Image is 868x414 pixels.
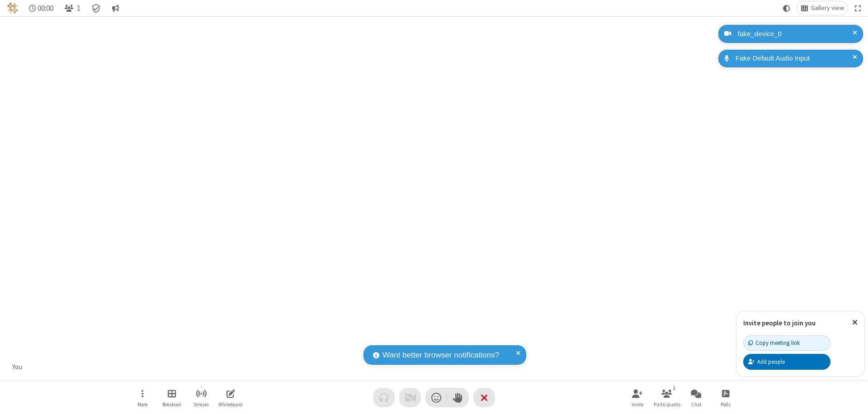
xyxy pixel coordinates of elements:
[712,385,739,410] button: Open poll
[7,3,18,14] img: QA Selenium DO NOT DELETE OR CHANGE
[743,335,830,351] button: Copy meeting link
[691,402,702,407] span: Chat
[137,402,147,407] span: More
[447,388,469,407] button: Raise hand
[632,402,643,407] span: Invite
[473,388,495,407] button: End or leave meeting
[654,402,680,407] span: Participants
[670,384,678,392] div: 1
[425,388,447,407] button: Send a reaction
[851,1,865,15] button: Fullscreen
[743,354,830,369] button: Add people
[38,4,53,13] span: 00:00
[624,385,651,410] button: Invite participants (⌘+Shift+I)
[797,1,848,15] button: Change layout
[162,402,181,407] span: Breakout
[721,402,731,407] span: Polls
[217,385,244,410] button: Open shared whiteboard
[748,339,800,347] div: Copy meeting link
[25,1,57,15] div: Timer
[77,4,80,13] span: 1
[88,1,105,15] div: Meeting details Encryption enabled
[845,311,864,334] button: Close popover
[399,388,421,407] button: Video
[653,385,680,410] button: Open participant list
[61,1,84,15] button: Open participant list
[158,385,185,410] button: Manage Breakout Rooms
[811,5,844,12] span: Gallery view
[779,1,794,15] button: Using system theme
[9,362,26,372] div: You
[129,385,156,410] button: Open menu
[735,29,856,39] div: fake_device_0
[743,319,816,327] label: Invite people to join you
[732,53,856,64] div: Fake Default Audio Input
[373,388,395,407] button: Audio problem - check your Internet connection or call by phone
[683,385,710,410] button: Open chat
[188,385,215,410] button: Start streaming
[218,402,243,407] span: Whiteboard
[108,1,123,15] button: Conversation
[382,349,499,361] span: Want better browser notifications?
[193,402,209,407] span: Stream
